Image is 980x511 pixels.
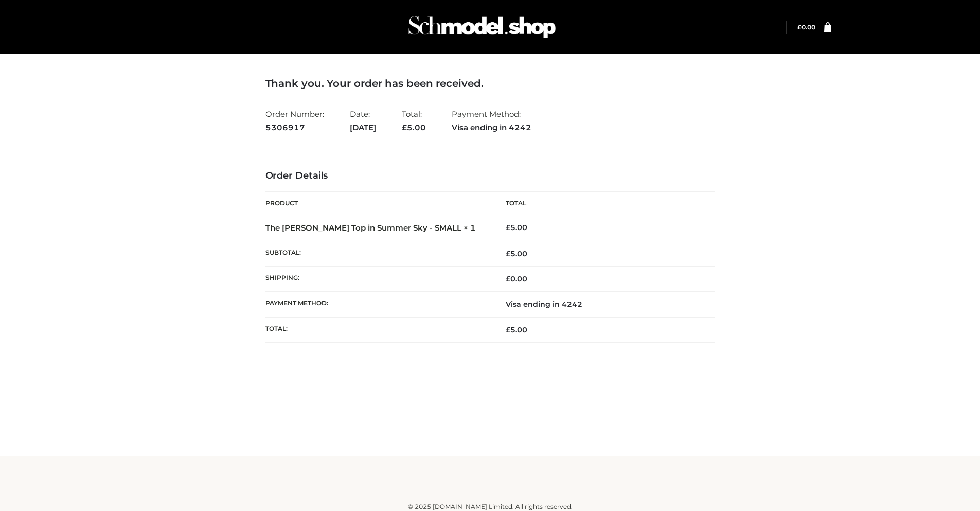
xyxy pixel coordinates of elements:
[464,223,476,233] strong: × 1
[265,223,461,233] a: The [PERSON_NAME] Top in Summer Sky - SMALL
[506,274,527,284] bdi: 0.00
[265,170,715,182] h3: Order Details
[506,223,527,232] bdi: 5.00
[405,7,559,47] img: Schmodel Admin 964
[265,105,324,136] li: Order Number:
[350,121,376,134] strong: [DATE]
[452,105,531,136] li: Payment Method:
[506,223,510,232] span: £
[506,274,510,284] span: £
[506,325,527,334] span: 5.00
[350,105,376,136] li: Date:
[265,241,490,266] th: Subtotal:
[506,325,510,334] span: £
[402,105,426,136] li: Total:
[797,23,815,31] bdi: 0.00
[265,317,490,342] th: Total:
[797,23,801,31] span: £
[265,267,490,292] th: Shipping:
[490,192,715,215] th: Total
[265,292,490,317] th: Payment method:
[265,192,490,215] th: Product
[490,292,715,317] td: Visa ending in 4242
[402,122,426,132] span: 5.00
[402,122,407,132] span: £
[265,77,715,90] h3: Thank you. Your order has been received.
[797,23,815,31] a: £0.00
[506,249,527,258] span: 5.00
[265,121,324,134] strong: 5306917
[452,121,531,134] strong: Visa ending in 4242
[506,249,510,258] span: £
